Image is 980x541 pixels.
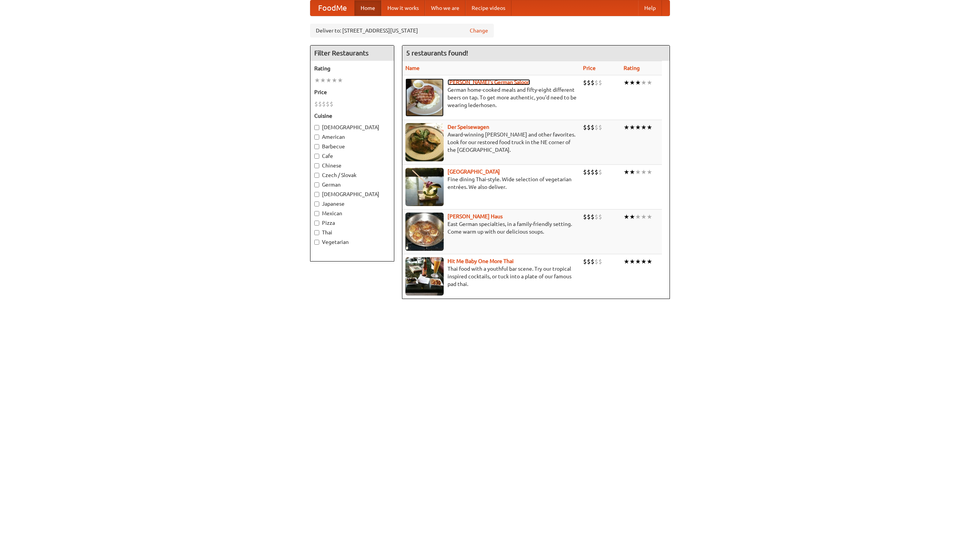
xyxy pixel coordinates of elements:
li: $ [583,257,587,266]
li: $ [583,168,587,176]
label: Vegetarian [314,238,390,246]
li: ★ [647,257,652,266]
li: $ [591,123,595,132]
li: ★ [629,257,635,266]
li: $ [591,257,595,266]
img: speisewagen.jpg [405,123,444,161]
li: $ [587,168,591,176]
li: $ [598,168,602,176]
li: ★ [635,78,641,87]
a: [PERSON_NAME]'s German Saloon [448,79,530,85]
input: American [314,135,319,140]
li: ★ [629,123,635,132]
img: esthers.jpg [405,78,444,117]
p: East German specialties, in a family-friendly setting. Come warm up with our delicious soups. [405,220,577,236]
label: Thai [314,229,390,236]
a: Change [470,27,488,34]
li: ★ [647,168,652,176]
input: [DEMOGRAPHIC_DATA] [314,192,319,197]
li: ★ [624,78,629,87]
a: [PERSON_NAME] Haus [448,213,503,219]
label: American [314,133,390,141]
label: Cafe [314,152,390,160]
li: $ [587,213,591,221]
label: Chinese [314,162,390,169]
a: [GEOGRAPHIC_DATA] [448,169,500,175]
li: $ [595,168,598,176]
li: ★ [629,78,635,87]
label: Mexican [314,210,390,217]
input: Cafe [314,154,319,159]
li: ★ [624,213,629,221]
a: Hit Me Baby One More Thai [448,258,514,264]
p: Fine dining Thai-style. Wide selection of vegetarian entrées. We also deliver. [405,175,577,191]
h4: Filter Restaurants [310,45,394,61]
h5: Cuisine [314,112,390,120]
li: $ [595,78,598,87]
a: Help [638,0,662,16]
li: ★ [624,123,629,132]
li: $ [591,213,595,221]
li: $ [595,123,598,132]
input: Vegetarian [314,240,319,245]
li: $ [587,123,591,132]
h5: Rating [314,65,390,72]
li: $ [583,78,587,87]
li: $ [587,78,591,87]
img: kohlhaus.jpg [405,213,444,251]
li: ★ [635,123,641,132]
li: $ [583,123,587,132]
input: German [314,182,319,187]
input: [DEMOGRAPHIC_DATA] [314,125,319,130]
ng-pluralize: 5 restaurants found! [406,49,468,57]
label: Barbecue [314,143,390,150]
li: $ [595,213,598,221]
li: $ [587,257,591,266]
div: Deliver to: [STREET_ADDRESS][US_STATE] [310,24,494,37]
li: $ [598,257,602,266]
a: Recipe videos [465,0,511,16]
a: Home [354,0,381,16]
li: $ [591,78,595,87]
p: Thai food with a youthful bar scene. Try our tropical inspired cocktails, or tuck into a plate of... [405,265,577,288]
li: ★ [635,257,641,266]
li: ★ [641,257,647,266]
p: German home-cooked meals and fifty-eight different beers on tap. To get more authentic, you'd nee... [405,86,577,109]
li: ★ [337,76,343,84]
input: Thai [314,230,319,235]
li: ★ [635,213,641,221]
li: ★ [624,257,629,266]
label: Pizza [314,219,390,227]
li: ★ [647,78,652,87]
li: $ [598,213,602,221]
li: ★ [624,168,629,176]
a: Der Speisewagen [448,124,489,130]
li: $ [314,100,318,108]
a: How it works [381,0,425,16]
a: FoodMe [310,0,354,16]
a: Name [405,65,420,71]
li: $ [330,100,333,108]
a: Who we are [425,0,465,16]
li: ★ [647,123,652,132]
li: $ [318,100,322,108]
label: Czech / Slovak [314,171,390,179]
input: Mexican [314,211,319,216]
li: ★ [326,76,332,84]
li: ★ [641,78,647,87]
label: [DEMOGRAPHIC_DATA] [314,190,390,198]
li: $ [598,78,602,87]
li: ★ [635,168,641,176]
li: $ [595,257,598,266]
li: ★ [641,123,647,132]
h5: Price [314,88,390,96]
a: Price [583,65,596,71]
li: ★ [332,76,337,84]
li: $ [583,213,587,221]
label: Japanese [314,200,390,208]
li: ★ [647,213,652,221]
